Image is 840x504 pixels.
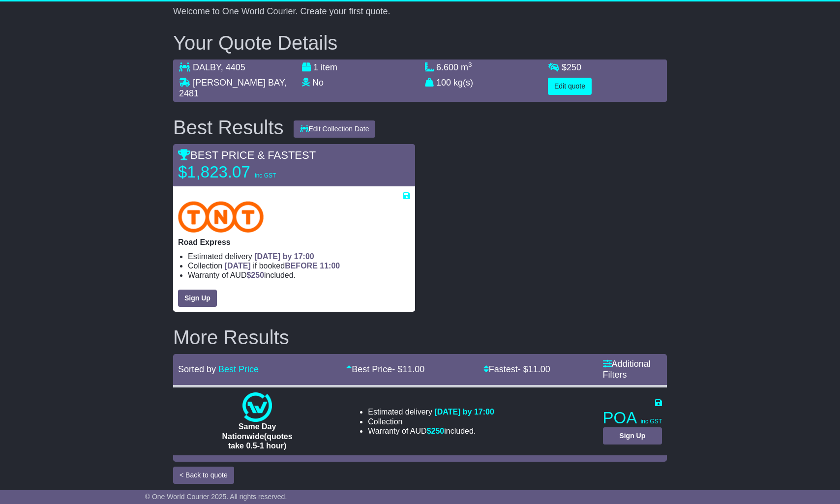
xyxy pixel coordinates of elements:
span: 250 [567,62,581,72]
span: 250 [251,271,264,279]
span: - $ [392,364,424,374]
h2: More Results [173,326,667,348]
button: Edit Collection Date [294,120,376,138]
li: Estimated delivery [188,252,410,261]
span: 6.600 [436,62,458,72]
p: Road Express [178,237,410,247]
a: Additional Filters [603,359,651,380]
li: Collection [368,417,494,426]
button: Edit quote [548,78,592,95]
span: inc GST [641,418,662,425]
span: inc GST [255,172,276,179]
p: Welcome to One World Courier. Create your first quote. [173,6,667,17]
span: [DATE] by 17:00 [434,408,494,416]
a: Fastest- $11.00 [483,364,550,374]
p: $1,823.07 [178,162,301,182]
span: © One World Courier 2025. All rights reserved. [145,493,287,501]
span: $ [427,427,445,435]
span: Sorted by [178,364,216,374]
span: [DATE] [225,262,251,270]
a: Sign Up [178,290,217,307]
li: Collection [188,261,410,270]
span: [DATE] by 17:00 [254,252,314,261]
div: Best Results [168,117,289,138]
span: [PERSON_NAME] BAY [193,78,284,88]
span: , 2481 [179,78,286,98]
span: BEST PRICE & FASTEST [178,149,316,161]
span: 100 [436,78,451,88]
span: BEFORE [285,262,318,270]
span: m [461,62,472,72]
span: No [312,78,324,88]
span: , 4405 [221,62,245,72]
span: DALBY [193,62,221,72]
p: POA [603,408,662,428]
span: 1 [313,62,318,72]
span: 11.00 [528,364,550,374]
li: Warranty of AUD included. [368,426,494,436]
span: 11:00 [320,262,340,270]
span: 11.00 [402,364,424,374]
span: if booked [225,262,340,270]
img: TNT Domestic: Road Express [178,201,264,233]
sup: 3 [468,61,472,68]
a: Best Price- $11.00 [346,364,424,374]
span: kg(s) [453,78,473,88]
span: 250 [431,427,445,435]
button: < Back to quote [173,467,234,484]
span: item [321,62,337,72]
span: $ [246,271,264,279]
li: Estimated delivery [368,407,494,416]
img: One World Courier: Same Day Nationwide(quotes take 0.5-1 hour) [242,392,272,422]
li: Warranty of AUD included. [188,270,410,280]
span: - $ [518,364,550,374]
span: Same Day Nationwide(quotes take 0.5-1 hour) [222,422,293,449]
span: $ [562,62,581,72]
a: Best Price [218,364,259,374]
a: Sign Up [603,427,662,445]
h2: Your Quote Details [173,32,667,54]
